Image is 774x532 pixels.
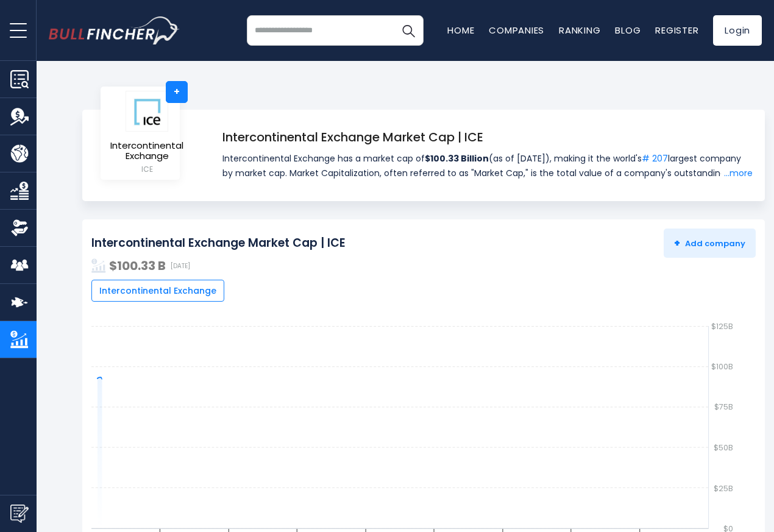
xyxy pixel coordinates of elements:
a: Home [447,24,474,37]
a: Ranking [559,24,600,37]
a: Blog [615,24,641,37]
a: + [166,81,188,103]
strong: + [674,236,680,250]
span: Intercontinental Exchange [99,285,216,296]
a: Go to homepage [49,16,180,44]
strong: $100.33 B [109,257,166,274]
span: Intercontinental Exchange has a market cap of (as of [DATE]), making it the world's largest compa... [222,151,753,180]
img: logo [126,91,168,132]
text: $75B [714,402,733,413]
span: [DATE] [171,262,190,270]
img: Ownership [10,219,29,237]
a: # 207 [642,152,668,165]
a: Register [655,24,698,37]
h2: Intercontinental Exchange Market Cap | ICE [91,236,346,251]
h1: Intercontinental Exchange Market Cap | ICE [222,128,753,146]
strong: $100.33 Billion [425,152,489,165]
a: Intercontinental Exchange ICE [110,90,184,176]
text: $125B [711,321,733,332]
a: Login [713,15,762,46]
text: $50B [714,443,733,453]
text: $25B [714,483,733,494]
img: addasd [91,258,106,273]
button: +Add company [664,229,756,258]
button: Search [393,15,424,46]
span: Add company [674,238,745,249]
a: ...more [721,166,753,180]
span: Intercontinental Exchange [110,141,183,161]
img: bullfincher logo [49,16,180,44]
small: ICE [110,164,183,175]
a: Companies [489,24,544,37]
text: $100B [711,361,733,372]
